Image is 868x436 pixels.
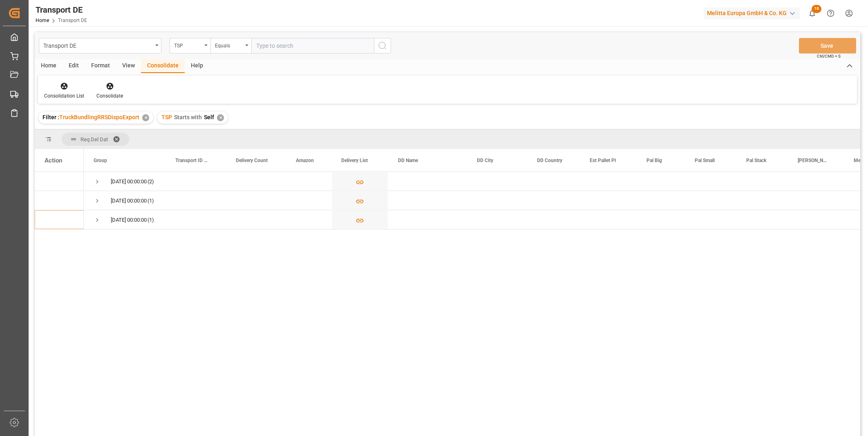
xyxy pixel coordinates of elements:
div: [DATE] 00:00:00 [111,172,147,191]
span: Ctrl/CMD + S [817,53,841,59]
div: Action [45,157,62,164]
span: Group [94,158,107,163]
div: Consolidate [96,92,123,100]
span: 18 [812,5,821,13]
span: TruckBundlingRRSDispoExport [59,114,139,120]
button: open menu [210,38,251,53]
div: Home [35,59,63,73]
button: open menu [39,38,161,53]
a: Home [36,18,49,23]
div: Equals [215,40,243,49]
span: DD Name [398,158,418,163]
div: View [116,59,141,73]
div: ✕ [217,114,224,121]
span: Pal Small [695,158,715,163]
span: Pal Big [647,158,662,163]
span: (2) [148,172,154,191]
button: Help Center [821,4,840,22]
span: (1) [148,191,154,210]
span: DD City [477,158,493,163]
button: Save [799,38,856,53]
div: Consolidation List [44,92,84,100]
span: Amazon [296,158,314,163]
div: Help [185,59,209,73]
div: Press SPACE to select this row. [35,172,84,191]
div: Format [85,59,116,73]
div: Transport DE [43,40,152,50]
span: Req Del Dat [81,136,108,142]
button: Melitta Europa GmbH & Co. KG [704,5,803,21]
div: Press SPACE to select this row. [35,191,84,210]
span: Delivery Count [236,158,268,163]
div: [DATE] 00:00:00 [111,191,147,210]
div: Edit [63,59,85,73]
span: Transport ID Logward [175,158,209,163]
span: Starts with [174,114,202,120]
span: Filter : [43,114,59,120]
span: Pal Stack [746,158,766,163]
span: TSP [161,114,172,120]
div: Consolidate [141,59,185,73]
span: [PERSON_NAME] [798,158,827,163]
span: DD Country [537,158,562,163]
div: [DATE] 00:00:00 [111,211,147,229]
div: TSP [174,40,202,49]
div: Press SPACE to select this row. [35,210,84,229]
div: Transport DE [36,4,87,16]
span: Self [204,114,214,120]
span: Delivery List [341,158,368,163]
button: open menu [170,38,210,53]
div: ✕ [142,114,149,121]
button: show 18 new notifications [803,4,821,22]
input: Type to search [251,38,374,53]
button: search button [374,38,391,53]
span: Est Pallet Pl [590,158,616,163]
span: (1) [148,211,154,229]
div: Melitta Europa GmbH & Co. KG [704,7,800,19]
